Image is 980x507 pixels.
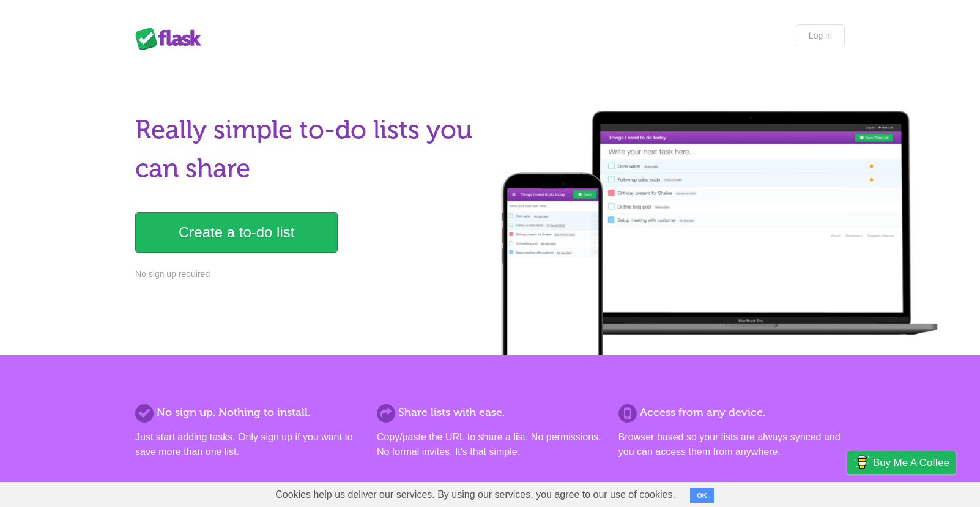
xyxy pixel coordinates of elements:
img: Buy me a coffee [853,452,870,473]
a: Log in [796,24,845,46]
p: Copy/paste the URL to share a list. No permissions. No formal invites. It's that simple. [377,430,603,459]
button: OK [690,488,714,503]
h2: Access from any device. [618,404,845,421]
h2: No sign up. Nothing to install. [135,404,362,421]
span: Cookies help us deliver our services. By using our services, you agree to our use of cookies. [263,483,688,507]
a: Buy me a coffee [847,451,956,474]
p: Browser based so your lists are always synced and you can access them from anywhere. [618,430,845,459]
p: Just start adding tasks. Only sign up if you want to save more than one list. [135,430,362,459]
p: No sign up required [135,268,483,281]
h1: Really simple to-do lists you can share [135,111,483,188]
h2: Share lists with ease. [377,404,603,421]
span: Buy me a coffee [873,452,949,473]
div: Flask Lists [135,28,209,50]
a: Create a to-do list [135,212,338,253]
